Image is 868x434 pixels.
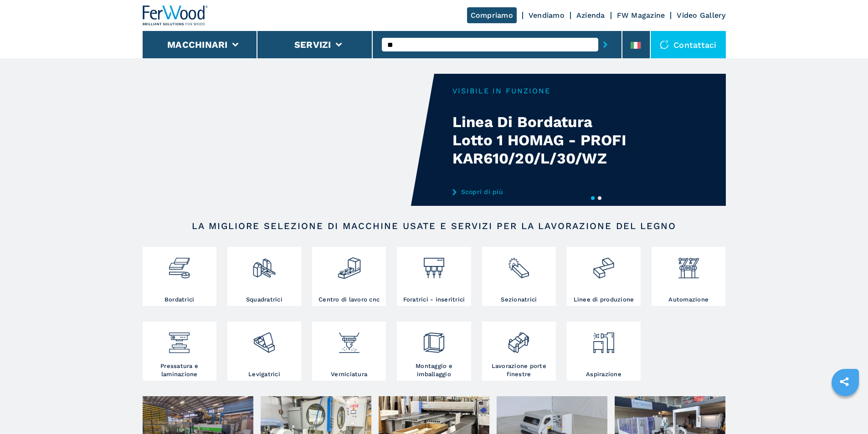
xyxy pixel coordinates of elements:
[246,296,282,304] h3: Squadratrici
[422,249,446,280] img: foratrici_inseritrici_2.png
[422,324,446,355] img: montaggio_imballaggio_2.png
[591,196,595,200] button: 1
[567,247,641,306] a: Linee di produzione
[482,247,556,306] a: Sezionatrici
[833,370,856,393] a: sharethis
[617,11,665,20] a: FW Magazine
[337,249,361,280] img: centro_di_lavoro_cnc_2.png
[167,324,191,355] img: pressa-strettoia.png
[145,362,214,378] h3: Pressatura e laminazione
[143,5,208,26] img: Ferwood
[397,322,471,381] a: Montaggio e imballaggio
[312,322,386,381] a: Verniciatura
[467,7,517,23] a: Compriamo
[399,362,468,378] h3: Montaggio e imballaggio
[660,40,669,49] img: Contattaci
[652,247,725,306] a: Automazione
[252,324,276,355] img: levigatrici_2.png
[501,296,537,304] h3: Sezionatrici
[507,249,531,280] img: sezionatrici_2.png
[172,220,697,231] h2: LA MIGLIORE SELEZIONE DI MACCHINE USATE E SERVIZI PER LA LAVORAZIONE DEL LEGNO
[484,362,554,378] h3: Lavorazione porte finestre
[529,11,565,20] a: Vendiamo
[829,393,861,427] iframe: Chat
[677,249,701,280] img: automazione.png
[482,322,556,381] a: Lavorazione porte finestre
[452,188,631,195] a: Scopri di più
[403,296,465,304] h3: Foratrici - inseritrici
[598,196,601,200] button: 2
[507,324,531,355] img: lavorazione_porte_finestre_2.png
[591,249,616,280] img: linee_di_produzione_2.png
[248,370,280,378] h3: Levigatrici
[227,322,301,381] a: Levigatrici
[397,247,471,306] a: Foratrici - inseritrici
[167,249,191,280] img: bordatrici_1.png
[598,34,612,55] button: submit-button
[331,370,367,378] h3: Verniciatura
[227,247,301,306] a: Squadratrici
[574,296,634,304] h3: Linee di produzione
[651,31,726,58] div: Contattaci
[576,11,605,20] a: Azienda
[143,247,216,306] a: Bordatrici
[143,74,434,206] video: Your browser does not support the video tag.
[167,39,228,50] button: Macchinari
[668,296,709,304] h3: Automazione
[143,322,216,381] a: Pressatura e laminazione
[312,247,386,306] a: Centro di lavoro cnc
[252,249,276,280] img: squadratrici_2.png
[591,324,616,355] img: aspirazione_1.png
[164,296,195,304] h3: Bordatrici
[294,39,331,50] button: Servizi
[677,11,725,20] a: Video Gallery
[337,324,361,355] img: verniciatura_1.png
[586,370,621,378] h3: Aspirazione
[567,322,641,381] a: Aspirazione
[318,296,380,304] h3: Centro di lavoro cnc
